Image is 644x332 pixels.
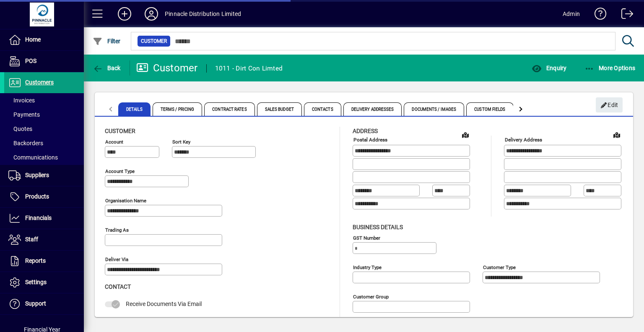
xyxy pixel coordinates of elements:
[353,128,378,134] span: Address
[4,229,84,250] a: Staff
[153,102,203,116] span: Terms / Pricing
[584,65,636,71] span: More Options
[4,93,84,107] a: Invoices
[25,172,49,178] span: Suppliers
[105,227,129,233] mat-label: Trading as
[204,102,254,116] span: Contract Rates
[466,102,513,116] span: Custom Fields
[353,224,403,230] span: Business details
[4,150,84,165] a: Communications
[4,186,84,207] a: Products
[304,102,341,116] span: Contacts
[25,214,52,221] span: Financials
[532,65,566,71] span: Enquiry
[105,198,146,204] mat-label: Organisation name
[105,139,123,145] mat-label: Account
[582,60,638,76] button: More Options
[353,235,380,241] mat-label: GST Number
[118,102,151,116] span: Details
[4,165,84,186] a: Suppliers
[4,208,84,229] a: Financials
[25,36,41,43] span: Home
[91,34,123,49] button: Filter
[93,65,121,71] span: Back
[483,264,516,270] mat-label: Customer type
[25,58,36,64] span: POS
[25,236,38,243] span: Staff
[138,6,165,21] button: Profile
[353,293,389,299] mat-label: Customer group
[215,62,283,75] div: 1011 - Dirt Con Limted
[4,251,84,272] a: Reports
[25,300,46,307] span: Support
[25,79,54,86] span: Customers
[91,60,123,76] button: Back
[459,128,472,141] a: View on map
[600,98,618,112] span: Edit
[84,60,130,76] app-page-header-button: Back
[105,168,135,174] mat-label: Account Type
[25,193,49,200] span: Products
[126,301,202,307] span: Receive Documents Via Email
[8,140,43,146] span: Backorders
[8,111,40,118] span: Payments
[111,6,138,21] button: Add
[93,38,121,44] span: Filter
[4,293,84,314] a: Support
[610,128,623,141] a: View on map
[530,60,569,76] button: Enquiry
[4,51,84,72] a: POS
[563,7,580,21] div: Admin
[172,139,190,145] mat-label: Sort key
[4,272,84,293] a: Settings
[353,264,382,270] mat-label: Industry type
[25,279,47,285] span: Settings
[404,102,464,116] span: Documents / Images
[343,102,402,116] span: Delivery Addresses
[141,37,167,45] span: Customer
[257,102,302,116] span: Sales Budget
[165,7,241,21] div: Pinnacle Distribution Limited
[4,29,84,50] a: Home
[105,256,128,262] mat-label: Deliver via
[4,122,84,136] a: Quotes
[8,154,58,161] span: Communications
[105,128,135,134] span: Customer
[588,2,607,29] a: Knowledge Base
[8,125,32,132] span: Quotes
[4,107,84,122] a: Payments
[136,61,198,75] div: Customer
[25,257,46,264] span: Reports
[105,283,131,290] span: Contact
[8,97,35,104] span: Invoices
[596,97,623,112] button: Edit
[615,2,634,29] a: Logout
[4,136,84,150] a: Backorders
